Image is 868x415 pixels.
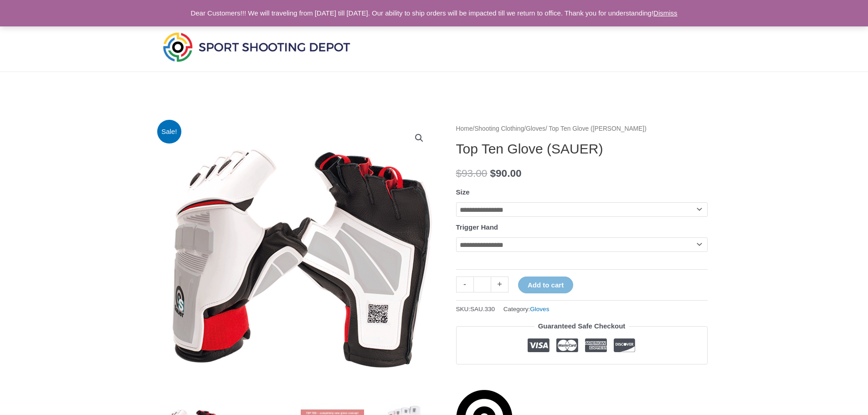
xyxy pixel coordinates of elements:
[157,120,181,144] span: Sale!
[456,141,708,157] h1: Top Ten Glove (SAUER)
[456,188,470,196] label: Size
[490,168,496,179] span: $
[490,168,522,179] bdi: 90.00
[456,303,495,315] span: SKU:
[534,320,629,333] legend: Guaranteed Safe Checkout
[456,168,488,179] bdi: 93.00
[530,306,549,313] a: Gloves
[456,125,473,132] a: Home
[503,303,550,315] span: Category:
[518,277,573,293] button: Add to cart
[456,123,708,135] nav: Breadcrumb
[473,277,491,292] input: Product quantity
[161,123,434,396] img: Top Ten Glove
[491,277,508,292] a: +
[456,371,708,382] iframe: Customer reviews powered by Trustpilot
[456,168,462,179] span: $
[653,9,678,17] a: Dismiss
[526,125,545,132] a: Gloves
[161,30,352,64] img: Sport Shooting Depot
[456,277,473,292] a: -
[456,223,498,231] label: Trigger Hand
[411,130,427,146] a: View full-screen image gallery
[470,306,495,313] span: SAU.330
[474,125,524,132] a: Shooting Clothing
